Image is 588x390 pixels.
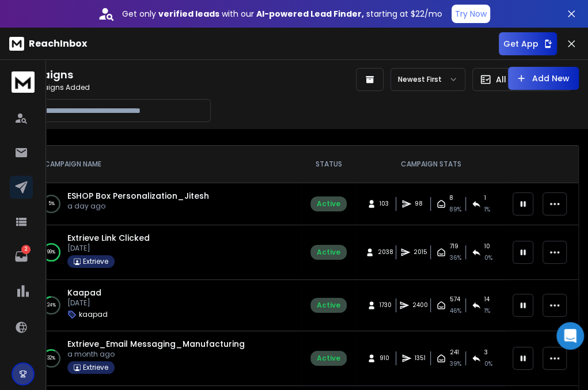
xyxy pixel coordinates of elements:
span: 1 % [484,204,490,215]
span: 103 [380,198,391,210]
td: 99%Extrieve Link Clicked[DATE]Extrieve [31,225,301,280]
div: Active [317,199,340,209]
span: 10 [484,241,490,252]
p: All Statuses [496,74,545,85]
span: 1 % [484,305,490,317]
span: 1351 [415,353,426,364]
span: 1730 [380,300,392,311]
a: 2 [10,245,33,268]
button: Try Now [452,5,490,23]
p: 99 % [47,247,55,258]
span: 0 % [484,252,492,264]
p: Extrieve [83,257,108,266]
td: 24%Kaapad[DATE]kaapad [31,280,301,331]
th: STATUS [301,146,356,183]
span: 36 % [449,252,461,264]
span: 14 [484,294,490,305]
strong: AI-powered Lead Finder, [256,8,364,20]
p: Try Now [455,8,487,20]
p: [DATE] [67,244,150,253]
div: Active [317,248,340,257]
button: Add New [508,67,579,90]
span: 8 [449,192,453,204]
div: Active [317,301,340,310]
span: 241 [449,347,458,358]
span: 39 % [449,358,461,370]
span: 1 [484,192,486,204]
span: 910 [380,353,391,364]
span: 3 [484,347,488,358]
span: 98 [415,198,426,210]
button: Newest First [390,68,465,91]
p: 24 % [47,300,56,311]
span: 89 % [449,204,461,215]
div: Active [317,354,340,363]
p: 5 % [48,198,55,210]
a: Extrieve_Email Messaging_Manufacturing [67,338,245,350]
p: Get only with our starting at $22/mo [122,8,442,20]
td: 32%Extrieve_Email Messaging_Manufacturinga month agoExtrieve [31,331,301,386]
a: Extrieve Link Clicked [67,232,150,244]
span: 2038 [378,247,393,258]
p: ReachInbox [29,37,87,51]
p: a month ago [67,350,245,359]
span: 574 [449,294,460,305]
span: 719 [449,241,458,252]
span: 2015 [414,247,427,258]
p: 2 [21,245,31,254]
p: 32 % [47,353,55,364]
span: 0 % [484,358,492,370]
span: 46 % [449,305,461,317]
a: ESHOP Box Personalization_Jitesh [67,190,209,202]
td: 5%ESHOP Box Personalization_Jitesha day ago [31,183,301,225]
p: Extrieve [83,363,108,372]
th: CAMPAIGN STATS [356,146,506,183]
p: Campaigns Added [9,83,252,92]
h2: Campaigns [9,67,252,83]
a: Kaapad [67,287,101,298]
p: [DATE] [67,298,108,308]
p: kaapad [79,310,108,319]
div: Open Intercom Messenger [556,322,584,350]
p: a day ago [67,202,209,211]
img: logo [12,71,35,93]
th: CAMPAIGN NAME [31,146,301,183]
span: 2400 [412,300,428,311]
strong: verified leads [158,8,219,20]
button: Get App [499,32,557,55]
